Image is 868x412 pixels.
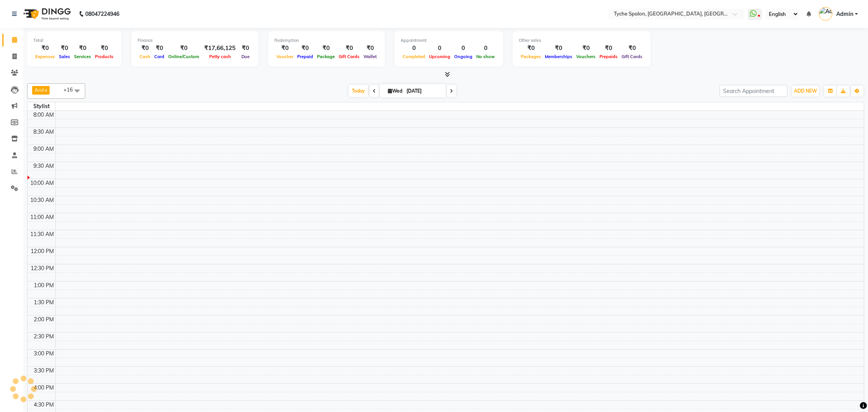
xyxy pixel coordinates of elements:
div: 12:30 PM [29,264,55,272]
span: Completed [401,54,427,59]
span: Voucher [274,54,295,59]
div: 0 [401,44,427,53]
span: Gift Cards [337,54,362,59]
span: Package [315,54,337,59]
span: +16 [64,86,79,93]
div: ₹0 [152,44,166,53]
div: 10:00 AM [29,179,55,187]
span: Anil [34,87,44,93]
span: Wallet [362,54,379,59]
img: Admin [819,7,832,21]
div: 2:00 PM [32,315,55,324]
span: Expenses [33,54,57,59]
span: Card [152,54,166,59]
span: Online/Custom [166,54,201,59]
div: 9:00 AM [32,145,55,153]
b: 08047224946 [85,3,119,25]
div: 0 [474,44,497,53]
div: ₹0 [519,44,543,53]
div: 4:30 PM [32,401,55,409]
span: Due [239,54,251,59]
span: Ongoing [452,54,474,59]
span: Memberships [543,54,574,59]
div: 11:00 AM [29,213,55,221]
div: 3:00 PM [32,350,55,358]
span: ADD NEW [794,88,817,94]
div: 1:00 PM [32,281,55,290]
div: 9:30 AM [32,162,55,170]
div: ₹0 [33,44,57,53]
div: 4:00 PM [32,384,55,392]
span: Today [349,85,368,97]
input: 2025-09-03 [404,85,443,97]
div: ₹0 [574,44,598,53]
span: Petty cash [207,54,233,59]
div: 12:00 PM [29,247,55,255]
button: ADD NEW [792,86,819,97]
div: ₹0 [57,44,72,53]
div: Stylist [28,102,55,110]
div: ₹17,66,125 [201,44,239,53]
div: ₹0 [239,44,252,53]
div: ₹0 [72,44,93,53]
div: ₹0 [295,44,315,53]
input: Search Appointment [720,85,787,97]
img: logo [20,3,73,25]
span: Cash [138,54,152,59]
div: 0 [427,44,452,53]
div: ₹0 [620,44,644,53]
span: Prepaids [598,54,620,59]
div: 2:30 PM [32,333,55,341]
div: 8:00 AM [32,111,55,119]
span: Services [72,54,93,59]
div: Other sales [519,37,644,44]
div: Total [33,37,115,44]
span: Admin [836,10,853,18]
a: x [44,87,47,93]
div: 3:30 PM [32,367,55,375]
div: ₹0 [543,44,574,53]
div: Redemption [274,37,379,44]
div: 0 [452,44,474,53]
div: ₹0 [93,44,115,53]
div: Finance [138,37,252,44]
div: ₹0 [315,44,337,53]
div: 1:30 PM [32,298,55,307]
div: ₹0 [362,44,379,53]
span: Prepaid [295,54,315,59]
div: ₹0 [138,44,152,53]
div: 10:30 AM [29,196,55,204]
span: Packages [519,54,543,59]
div: Appointment [401,37,497,44]
span: Upcoming [427,54,452,59]
div: 11:30 AM [29,230,55,238]
div: ₹0 [337,44,362,53]
div: ₹0 [598,44,620,53]
span: No show [474,54,497,59]
span: Products [93,54,115,59]
span: Vouchers [574,54,598,59]
div: ₹0 [274,44,295,53]
span: Wed [386,88,404,94]
div: ₹0 [166,44,201,53]
span: Gift Cards [620,54,644,59]
div: 8:30 AM [32,128,55,136]
span: Sales [57,54,72,59]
